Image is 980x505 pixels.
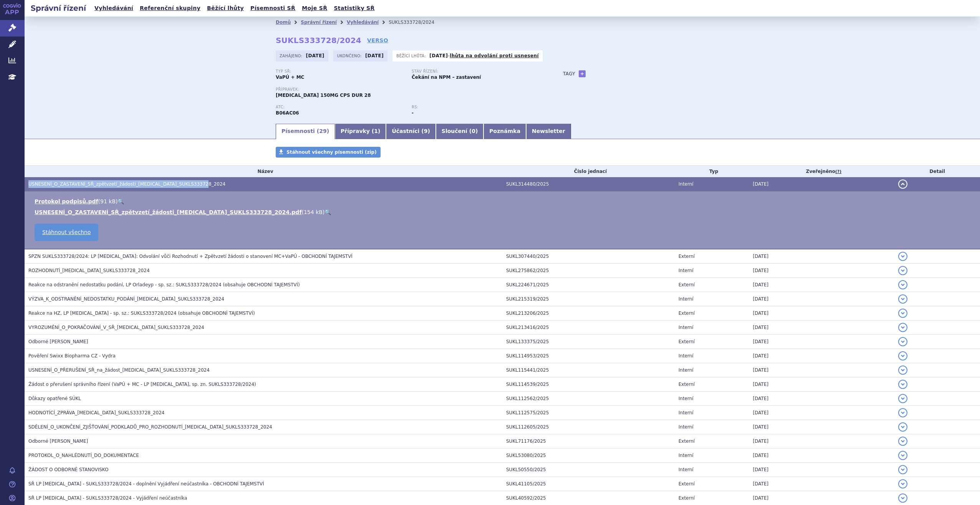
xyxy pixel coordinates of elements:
a: Protokol podpisů.pdf [35,198,98,204]
span: SPZN SUKLS333728/2024: LP ORLADEYO: Odvolání vůči Rozhodnutí + Zpětvzetí žádosti o stanovení MC+V... [28,254,353,259]
td: SUKL114953/2025 [502,349,675,363]
a: Účastníci (9) [386,124,435,139]
td: SUKL71176/2025 [502,434,675,449]
span: VYROZUMĚNÍ_O_POKRAČOVÁNÍ_V_SŘ_ORLADEYO_SUKLS333728_2024 [28,325,204,330]
span: Důkazy opatřené SÚKL [28,396,81,401]
td: SUKL50550/2025 [502,463,675,477]
span: Interní [679,268,694,273]
th: Zveřejněno [749,166,895,177]
p: Typ SŘ: [276,69,404,74]
a: Přípravky (1) [335,124,386,139]
a: Písemnosti (29) [276,124,335,139]
span: Externí [679,311,695,316]
a: Stáhnout všechno [35,224,98,241]
p: Stav řízení: [412,69,540,74]
span: SŘ LP ORLADEYO - SUKLS333728/2024 - Vyjádření neúčastníka [28,495,187,501]
button: detail [898,408,907,417]
a: Vyhledávání [347,20,379,25]
span: USNESENÍ_O_PŘERUŠENÍ_SŘ_na_žádost_ORLADEYO_SUKLS333728_2024 [28,367,210,373]
button: detail [898,380,907,389]
td: [DATE] [749,292,895,306]
a: + [579,70,586,77]
td: SUKL115441/2025 [502,363,675,377]
td: SUKL112575/2025 [502,406,675,420]
span: Ukončeno: [337,53,363,59]
span: 1 [374,128,378,134]
td: [DATE] [749,177,895,191]
span: Externí [679,282,695,287]
span: Reakce na odstranění nedostatku podání, LP Orladeyp - sp. sz.: SUKLS333728/2024 (obsahuje OBCHODN... [28,282,300,287]
button: detail [898,451,907,460]
a: Newsletter [526,124,571,139]
span: Externí [679,254,695,259]
a: Moje SŘ [300,3,329,13]
th: Detail [894,166,980,177]
td: SUKL133375/2025 [502,335,675,349]
span: [MEDICAL_DATA] 150MG CPS DUR 28 [276,93,371,98]
span: Interní [679,424,694,430]
span: Interní [679,353,694,359]
strong: [DATE] [429,53,448,58]
span: 9 [424,128,428,134]
span: 91 kB [100,198,116,204]
strong: BEROTRALSTAT [276,110,299,116]
span: Interní [679,467,694,472]
a: USNESENÍ_O_ZASTAVENÍ_SŘ_zpětvzetí_žádosti_[MEDICAL_DATA]_SUKLS333728_2024.pdf [35,209,301,215]
span: ROZHODNUTÍ_ORLADEYO_SUKLS333728_2024 [28,268,150,273]
span: ŽÁDOST O ODBORNÉ STANOVISKO [28,467,108,472]
button: detail [898,351,907,360]
a: Písemnosti SŘ [248,3,298,13]
span: Interní [679,367,694,373]
td: [DATE] [749,306,895,321]
span: SDĚLENÍ_O_UKONČENÍ_ZJIŠŤOVÁNÍ_PODKLADŮ_PRO_ROZHODNUTÍ_ORLADEYO_SUKLS333728_2024 [28,424,272,430]
span: Externí [679,439,695,444]
li: ( ) [35,208,972,216]
a: 🔍 [324,209,331,215]
a: Domů [276,20,291,25]
span: Externí [679,495,695,501]
td: SUKL307440/2025 [502,249,675,264]
span: Interní [679,296,694,302]
button: detail [898,365,907,375]
button: detail [898,465,907,474]
span: 154 kB [304,209,323,215]
td: [DATE] [749,420,895,434]
td: SUKL112605/2025 [502,420,675,434]
td: [DATE] [749,449,895,463]
span: 0 [472,128,475,134]
span: Stáhnout všechny písemnosti (zip) [286,150,377,155]
strong: [DATE] [306,53,324,58]
a: Stáhnout všechny písemnosti (zip) [276,147,381,158]
td: SUKL112562/2025 [502,392,675,406]
td: SUKL213416/2025 [502,321,675,335]
span: HODNOTÍCÍ_ZPRÁVA_ORLADEYO_SUKLS333728_2024 [28,410,165,415]
span: 29 [319,128,326,134]
td: [DATE] [749,392,895,406]
th: Název [25,166,502,177]
td: [DATE] [749,249,895,264]
span: Zahájeno: [280,53,304,59]
td: SUKL314480/2025 [502,177,675,191]
span: Interní [679,410,694,415]
td: [DATE] [749,264,895,278]
span: PROTOKOL_O_NAHLÉDNUTÍ_DO_DOKUMENTACE [28,453,139,458]
span: Externí [679,382,695,387]
a: 🔍 [118,198,124,204]
td: [DATE] [749,349,895,363]
button: detail [898,422,907,432]
abbr: (?) [835,169,841,174]
td: SUKL114539/2025 [502,377,675,392]
td: [DATE] [749,406,895,420]
th: Typ [675,166,749,177]
td: [DATE] [749,377,895,392]
p: Přípravek: [276,87,548,92]
p: ATC: [276,105,404,110]
button: detail [898,280,907,289]
td: [DATE] [749,463,895,477]
li: ( ) [35,198,972,205]
button: detail [898,323,907,332]
a: Referenční skupiny [137,3,203,13]
h2: Správní řízení [25,3,92,13]
span: VÝZVA_K_ODSTRANĚNÍ_NEDOSTATKU_PODÁNÍ_ORLADEYO_SUKLS333728_2024 [28,296,224,302]
span: Interní [679,453,694,458]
